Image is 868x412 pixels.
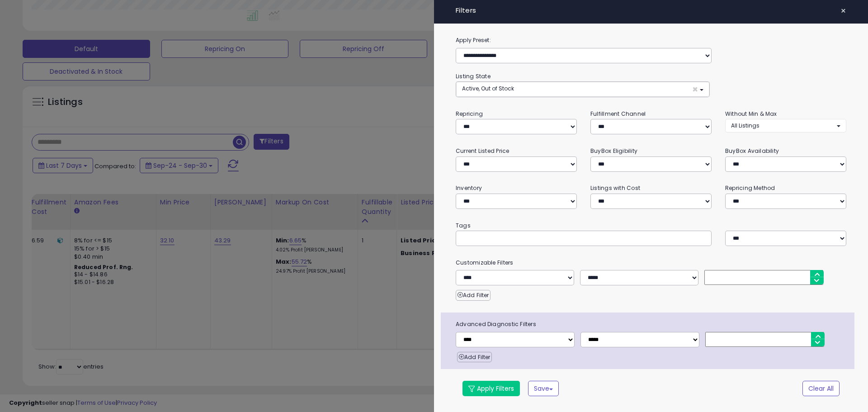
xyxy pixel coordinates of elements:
[462,85,514,92] span: Active, Out of Stock
[590,110,646,118] small: Fulfillment Channel
[725,110,777,118] small: Without Min & Max
[528,381,559,396] button: Save
[449,319,854,329] span: Advanced Diagnostic Filters
[449,221,853,231] small: Tags
[692,85,698,94] span: ×
[456,82,709,97] button: Active, Out of Stock ×
[457,352,492,363] button: Add Filter
[840,5,846,17] span: ×
[590,147,637,155] small: BuyBox Eligibility
[456,184,482,192] small: Inventory
[456,147,509,155] small: Current Listed Price
[456,110,483,118] small: Repricing
[802,381,840,396] button: Clear All
[462,381,520,396] button: Apply Filters
[837,5,850,17] button: ×
[449,35,853,45] label: Apply Preset:
[725,119,846,132] button: All Listings
[456,290,491,301] button: Add Filter
[449,258,853,268] small: Customizable Filters
[456,72,491,80] small: Listing State
[590,184,640,192] small: Listings with Cost
[731,122,759,129] span: All Listings
[725,184,775,192] small: Repricing Method
[456,7,846,14] h4: Filters
[725,147,779,155] small: BuyBox Availability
